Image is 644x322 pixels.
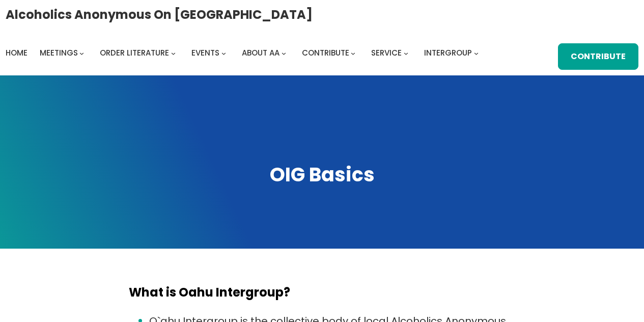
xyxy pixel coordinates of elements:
a: Alcoholics Anonymous on [GEOGRAPHIC_DATA] [6,4,313,25]
span: Home [6,47,27,58]
h1: OIG Basics [10,162,634,188]
a: Events [191,46,219,60]
span: Contribute [302,47,349,58]
nav: Intergroup [6,46,482,60]
button: Contribute submenu [351,50,355,55]
button: Meetings submenu [79,50,84,55]
a: Intergroup [424,46,472,60]
button: About AA submenu [282,50,286,55]
span: Meetings [40,47,78,58]
a: Service [371,46,402,60]
a: Contribute [558,43,638,70]
span: Service [371,47,402,58]
span: About AA [242,47,279,58]
a: Contribute [302,46,349,60]
a: About AA [242,46,279,60]
span: Order Literature [100,47,169,58]
button: Order Literature submenu [171,50,176,55]
span: Intergroup [424,47,472,58]
h4: What is Oahu Intergroup? [129,285,516,300]
button: Intergroup submenu [474,50,479,55]
a: Meetings [40,46,78,60]
button: Events submenu [221,50,226,55]
span: Events [191,47,219,58]
a: Home [6,46,27,60]
button: Service submenu [404,50,408,55]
